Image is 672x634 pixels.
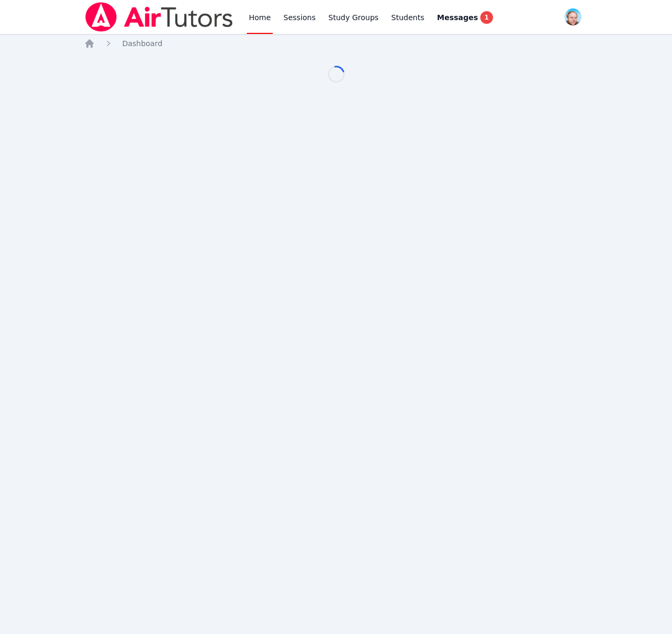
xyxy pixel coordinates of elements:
[122,38,163,49] a: Dashboard
[437,12,478,23] span: Messages
[480,11,493,24] span: 1
[122,39,163,48] span: Dashboard
[84,2,234,32] img: Air Tutors
[84,38,588,49] nav: Breadcrumb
